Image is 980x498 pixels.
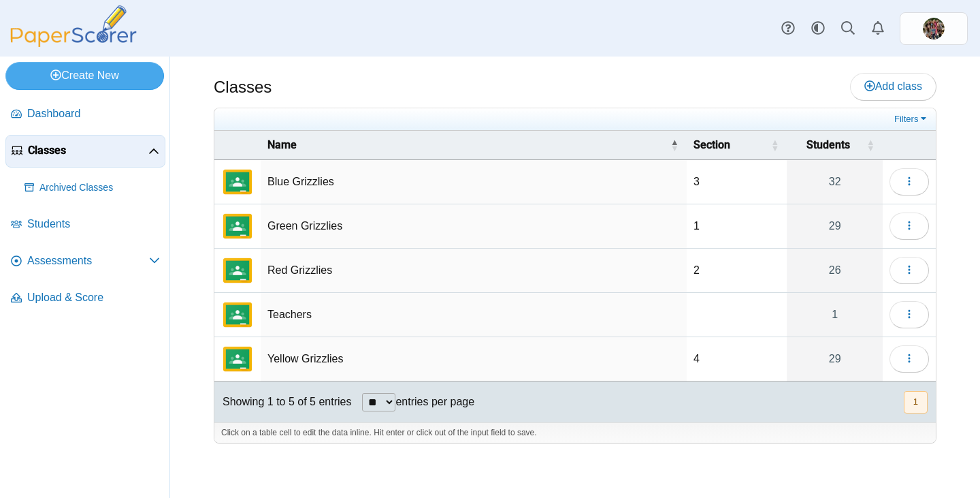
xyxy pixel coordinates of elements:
a: 29 [787,204,883,248]
td: Green Grizzlies [261,204,687,249]
a: 29 [787,337,883,381]
img: External class connected through Google Classroom [221,298,254,331]
td: 3 [687,160,787,204]
label: entries per page [395,396,474,407]
span: Assessments [27,253,149,268]
span: Students [806,138,850,151]
td: 4 [687,337,787,382]
span: Archived Classes [39,181,160,195]
a: 32 [787,160,883,204]
a: Filters [891,112,932,126]
a: Students [5,208,165,241]
nav: pagination [902,391,928,414]
a: Archived Classes [19,172,165,204]
span: Dashboard [27,106,160,121]
td: 2 [687,249,787,293]
td: Blue Grizzlies [261,160,687,204]
a: Assessments [5,245,165,278]
span: Students [27,217,160,232]
a: Dashboard [5,98,165,131]
span: Name : Activate to invert sorting [670,131,679,159]
span: Section [693,138,730,151]
a: PaperScorer [5,37,142,49]
a: Create New [5,62,164,89]
a: 1 [787,293,883,337]
span: Upload & Score [27,290,160,305]
span: Name [267,138,297,151]
a: ps.ZGjZAUrt273eHv6v [900,12,968,45]
span: Section : Activate to sort [770,131,779,159]
h1: Classes [214,76,272,99]
img: PaperScorer [5,5,142,47]
div: Click on a table cell to edit the data inline. Hit enter or click out of the input field to save. [214,422,936,443]
img: ps.ZGjZAUrt273eHv6v [923,18,945,40]
img: External class connected through Google Classroom [221,210,254,243]
img: External class connected through Google Classroom [221,254,254,287]
span: Classes [28,143,148,158]
td: 1 [687,204,787,249]
span: Students : Activate to sort [866,131,875,159]
span: Kerry Swicegood [923,18,945,40]
a: Classes [5,135,165,168]
img: External class connected through Google Classroom [221,343,254,375]
div: Showing 1 to 5 of 5 entries [214,382,351,422]
button: 1 [904,391,928,414]
td: Yellow Grizzlies [261,337,687,382]
td: Teachers [261,293,687,337]
a: Upload & Score [5,282,165,315]
img: External class connected through Google Classroom [221,166,254,198]
a: Add class [850,73,936,100]
a: Alerts [863,14,893,44]
span: Add class [864,80,922,92]
td: Red Grizzlies [261,249,687,293]
a: 26 [787,249,883,292]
